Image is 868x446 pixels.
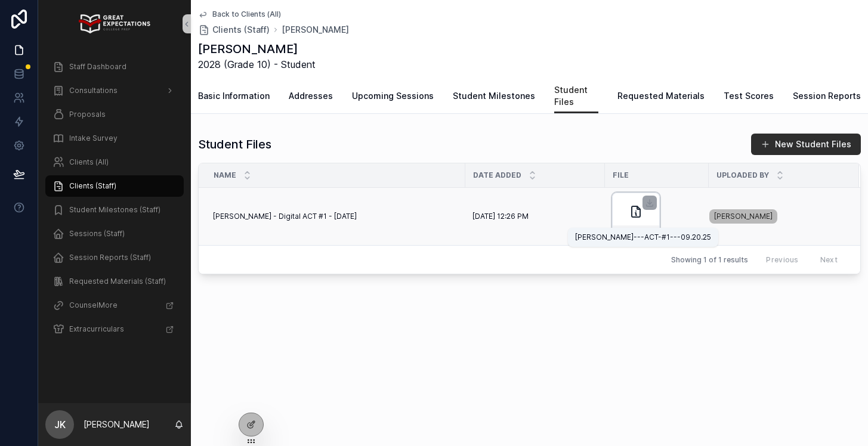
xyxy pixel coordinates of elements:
[45,271,184,292] a: Requested Materials (Staff)
[45,247,184,268] a: Session Reports (Staff)
[69,324,124,334] span: Extracurriculars
[69,157,109,167] span: Clients (All)
[84,419,150,430] p: [PERSON_NAME]
[198,41,316,57] h1: [PERSON_NAME]
[617,90,705,102] span: Requested Materials
[213,212,458,221] a: [PERSON_NAME] - Digital ACT #1 - [DATE]
[289,85,333,109] a: Addresses
[282,24,349,36] a: [PERSON_NAME]
[352,90,434,102] span: Upcoming Sessions
[69,62,126,72] span: Staff Dashboard
[45,80,184,101] a: Consultations
[69,181,116,191] span: Clients (Staff)
[45,295,184,316] a: CounselMore
[45,151,184,173] a: Clients (All)
[69,301,118,310] span: CounselMore
[212,10,281,19] span: Back to Clients (All)
[69,110,106,119] span: Proposals
[671,255,748,265] span: Showing 1 of 1 results
[45,56,184,78] a: Staff Dashboard
[724,85,774,109] a: Test Scores
[69,134,118,143] span: Intake Survey
[45,128,184,149] a: Intake Survey
[54,417,66,432] span: JK
[473,171,521,180] span: Date Added
[38,48,191,355] div: scrollable content
[198,24,270,36] a: Clients (Staff)
[612,193,702,240] a: [PERSON_NAME]---ACT-#1---09.20.25
[709,209,777,224] a: [PERSON_NAME]
[289,90,333,102] span: Addresses
[212,24,270,36] span: Clients (Staff)
[554,79,598,114] a: Student Files
[793,85,861,109] a: Session Reports
[198,57,316,72] span: 2028 (Grade 10) - Student
[69,229,125,239] span: Sessions (Staff)
[472,212,529,221] span: [DATE] 12:26 PM
[613,171,629,180] span: File
[617,85,705,109] a: Requested Materials
[751,134,861,155] button: New Student Files
[45,175,184,197] a: Clients (Staff)
[69,205,160,215] span: Student Milestones (Staff)
[45,199,184,221] a: Student Milestones (Staff)
[453,90,535,102] span: Student Milestones
[213,212,357,221] span: [PERSON_NAME] - Digital ACT #1 - [DATE]
[214,171,236,180] span: Name
[69,277,166,286] span: Requested Materials (Staff)
[472,212,598,221] a: [DATE] 12:26 PM
[716,171,769,180] span: Uploaded By
[45,104,184,125] a: Proposals
[575,233,711,242] div: [PERSON_NAME]---ACT-#1---09.20.25
[198,90,270,102] span: Basic Information
[453,85,535,109] a: Student Milestones
[793,90,861,102] span: Session Reports
[69,86,118,95] span: Consultations
[198,136,271,153] h1: Student Files
[554,84,598,108] span: Student Files
[198,85,270,109] a: Basic Information
[69,253,151,262] span: Session Reports (Staff)
[352,85,434,109] a: Upcoming Sessions
[724,90,774,102] span: Test Scores
[198,10,281,19] a: Back to Clients (All)
[45,318,184,340] a: Extracurriculars
[79,14,150,33] img: App logo
[714,212,773,221] span: [PERSON_NAME]
[709,207,845,226] a: [PERSON_NAME]
[45,223,184,244] a: Sessions (Staff)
